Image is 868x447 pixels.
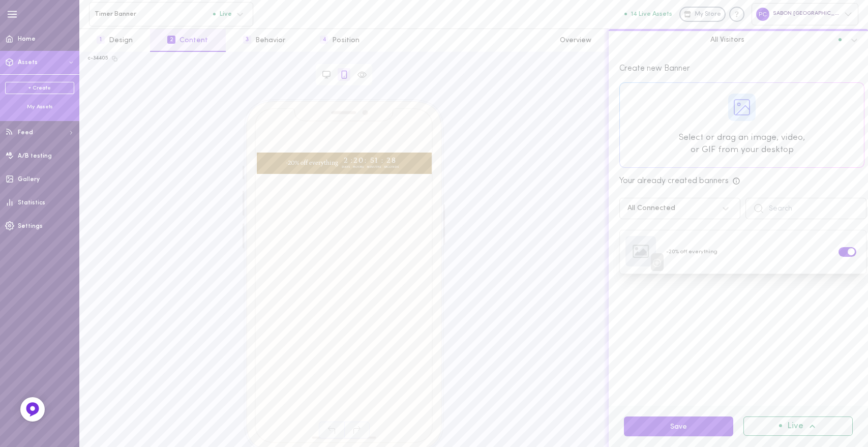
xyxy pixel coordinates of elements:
[303,29,377,52] button: 4Position
[150,29,225,52] button: 2Content
[624,11,679,18] a: 14 Live Assets
[743,416,853,436] button: Live
[695,10,721,19] span: My Store
[619,175,729,188] div: Your already created banners
[752,3,858,25] div: SABON [GEOGRAPHIC_DATA]
[624,11,672,17] button: 14 Live Assets
[25,402,40,417] img: Feedback Button
[79,29,150,52] button: 1Design
[18,36,36,42] span: Home
[18,176,40,183] span: Gallery
[243,36,251,44] span: 3
[213,11,232,17] span: Live
[319,422,344,438] span: Undo
[619,82,864,168] div: Select or drag an image, video,or GIF from your desktop
[88,55,108,62] div: c-34405
[787,422,803,431] span: Live
[286,160,338,167] span: -20% off everything
[627,205,675,212] div: All Connected
[5,82,74,94] a: + Create
[18,59,38,66] span: Assets
[18,200,45,206] span: Statistics
[95,10,213,18] span: Timer Banner
[97,36,105,44] span: 1
[624,416,733,436] button: Save
[732,177,740,185] span: Here, you can view all the banners created in your account. Activating a banner ensures it appear...
[167,36,175,44] span: 2
[18,223,43,229] span: Settings
[226,29,303,52] button: 3Behavior
[320,36,328,44] span: 4
[745,198,866,219] input: Search
[18,130,33,136] span: Feed
[543,29,609,52] button: Overview
[729,7,744,22] div: Knowledge center
[679,7,726,22] a: My Store
[710,35,744,44] span: All Visitors
[344,422,370,438] span: Redo
[5,103,74,111] div: My Assets
[18,153,52,159] span: A/B testing
[619,63,864,75] div: Create new Banner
